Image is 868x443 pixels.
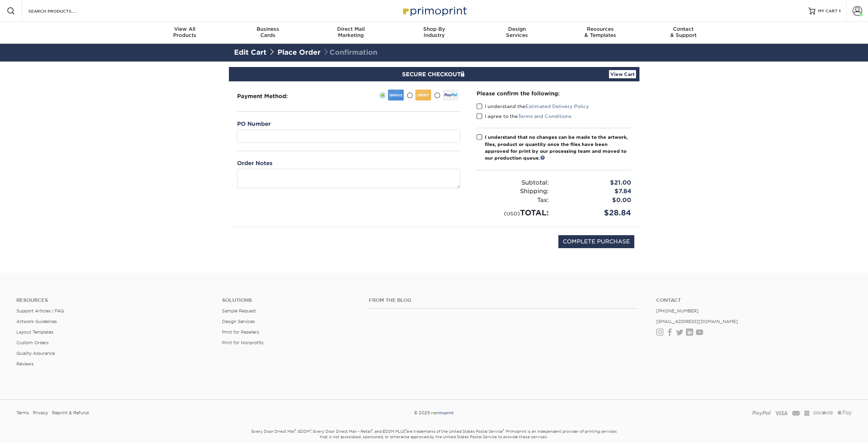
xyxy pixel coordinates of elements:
a: Direct MailMarketing [309,22,392,44]
a: Sample Request [222,308,256,313]
sup: ® [405,429,406,432]
div: $0.00 [554,196,636,205]
div: Subtotal: [471,178,554,187]
div: Tax: [471,196,554,205]
a: Contact [656,297,852,303]
a: View AllProducts [143,22,226,44]
a: Terms and Conditions [518,113,571,119]
div: & Support [642,26,725,38]
sup: ® [295,429,296,432]
span: Confirmation [323,48,377,56]
label: Order Notes [237,159,272,167]
div: & Templates [559,26,642,38]
span: Design [476,26,559,32]
input: SEARCH PRODUCTS..... [28,7,94,15]
a: Shop ByIndustry [392,22,476,44]
a: Quality Assurance [16,351,55,356]
h4: Solutions [222,297,359,303]
span: 1 [839,9,841,13]
div: TOTAL: [471,207,554,218]
label: I understand the [477,103,589,110]
sup: ® [372,429,373,432]
span: MY CART [818,8,838,14]
span: Contact [642,26,725,32]
div: Please confirm the following: [477,90,631,97]
div: $21.00 [554,178,636,187]
a: Print for Resellers [222,330,259,335]
a: Print for Nonprofits [222,340,263,345]
small: (USD) [504,211,520,216]
a: [EMAIL_ADDRESS][DOMAIN_NAME] [656,319,738,324]
span: Direct Mail [309,26,392,32]
a: Reprint & Refund [52,408,89,418]
span: Business [226,26,309,32]
a: Artwork Guidelines [16,319,57,324]
img: Primoprint [400,3,468,18]
a: [PHONE_NUMBER] [656,308,699,313]
h4: From the Blog [369,297,638,303]
a: Custom Orders [16,340,49,345]
a: Estimated Delivery Policy [526,104,589,109]
a: Terms [16,408,29,418]
a: Layout Templates [16,330,53,335]
a: View Cart [609,70,636,78]
div: Cards [226,26,309,38]
div: $28.84 [554,207,636,218]
a: Resources& Templates [559,22,642,44]
a: Contact& Support [642,22,725,44]
span: View All [143,26,226,32]
a: Privacy [33,408,48,418]
label: PO Number [237,120,271,128]
img: Primoprint [430,410,454,415]
a: Support Articles | FAQ [16,308,64,313]
div: Shipping: [471,187,554,196]
h4: Resources [16,297,212,303]
span: Shop By [392,26,476,32]
a: Edit Cart [234,48,267,56]
a: Design Services [222,319,255,324]
div: © 2025 [293,408,575,418]
label: I agree to the [477,113,571,120]
div: Services [476,26,559,38]
a: DesignServices [476,22,559,44]
input: COMPLETE PURCHASE [558,235,634,248]
a: BusinessCards [226,22,309,44]
div: I understand that no changes can be made to the artwork, files, product or quantity once the file... [485,134,631,162]
div: Products [143,26,226,38]
span: SECURE CHECKOUT [402,71,466,78]
div: Marketing [309,26,392,38]
span: Resources [559,26,642,32]
a: Reviews [16,361,34,366]
sup: ® [503,429,504,432]
div: $7.84 [554,187,636,196]
div: Industry [392,26,476,38]
sup: ® [310,429,311,432]
a: Place Order [277,48,321,56]
h3: Payment Method: [237,93,305,99]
